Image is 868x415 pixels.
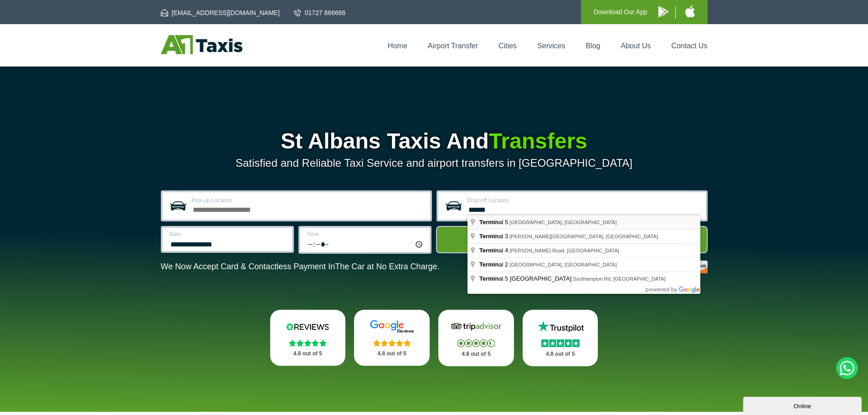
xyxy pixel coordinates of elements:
[289,339,327,347] img: Stars
[671,42,707,50] a: Contact Us
[161,262,440,272] p: We Now Accept Card & Contactless Payment In
[388,42,407,50] a: Home
[457,339,495,347] img: Stars
[523,310,598,366] a: Trustpilot Stars 4.8 out of 5
[541,339,580,347] img: Stars
[479,233,509,240] span: al 3
[449,320,503,333] img: Tripadvisor
[479,247,498,254] span: Termin
[161,157,708,169] p: Satisfied and Reliable Taxi Service and airport transfers in [GEOGRAPHIC_DATA]
[270,310,346,366] a: Reviews.io Stars 4.8 out of 5
[280,348,336,359] p: 4.8 out of 5
[479,219,498,225] span: Termin
[594,6,647,18] p: Download Our App
[533,348,588,360] p: 4.8 out of 5
[280,320,335,333] img: Reviews.io
[192,198,425,203] label: Pick-up Location
[365,320,419,333] img: Google
[743,395,863,415] iframe: chat widget
[621,42,651,50] a: About Us
[537,42,565,50] a: Services
[489,129,587,153] span: Transfers
[364,348,420,359] p: 4.8 out of 5
[307,231,424,237] label: Time
[335,262,439,271] span: The Car at No Extra Charge.
[658,6,668,17] img: A1 Taxis Android App
[533,320,588,333] img: Trustpilot
[479,233,498,240] span: Termin
[479,261,509,268] span: al 2
[428,42,478,50] a: Airport Transfer
[294,8,346,17] a: 01727 866666
[509,262,616,267] span: [GEOGRAPHIC_DATA], [GEOGRAPHIC_DATA]
[438,310,514,366] a: Tripadvisor Stars 4.8 out of 5
[354,310,430,366] a: Google Stars 4.8 out of 5
[509,234,658,239] span: [PERSON_NAME][GEOGRAPHIC_DATA], [GEOGRAPHIC_DATA]
[479,275,498,282] span: Termin
[169,231,287,237] label: Date
[479,261,498,268] span: Termin
[448,348,504,360] p: 4.8 out of 5
[498,42,517,50] a: Cities
[685,5,695,17] img: A1 Taxis iPhone App
[161,130,708,152] h1: St Albans Taxis And
[161,8,280,17] a: [EMAIL_ADDRESS][DOMAIN_NAME]
[586,42,600,50] a: Blog
[161,35,242,54] img: A1 Taxis St Albans LTD
[509,248,619,253] span: [PERSON_NAME] Road, [GEOGRAPHIC_DATA]
[509,220,616,225] span: [GEOGRAPHIC_DATA], [GEOGRAPHIC_DATA]
[467,198,700,203] label: Drop-off Location
[479,219,509,225] span: al 5
[436,226,708,253] button: Get Quote
[479,247,509,254] span: al 4
[373,339,411,347] img: Stars
[573,276,665,282] span: Southampton Rd, [GEOGRAPHIC_DATA]
[479,275,573,282] span: al 5 [GEOGRAPHIC_DATA]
